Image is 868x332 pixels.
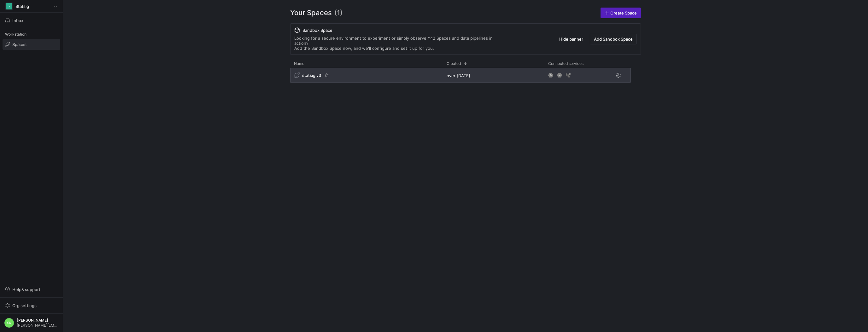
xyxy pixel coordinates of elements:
[334,8,343,18] span: (1)
[3,300,60,311] button: Org settings
[3,39,60,50] a: Spaces
[3,284,60,295] button: Help& support
[12,303,37,308] span: Org settings
[601,8,641,18] a: Create Space
[3,30,60,39] div: Workstation
[610,10,637,15] span: Create Space
[447,73,470,78] span: over [DATE]
[12,18,23,23] span: Inbox
[6,3,12,9] div: S
[3,304,60,309] a: Org settings
[559,37,583,42] span: Hide banner
[294,61,304,66] span: Name
[12,287,40,292] span: Help & support
[302,73,321,78] span: statsig v3
[290,68,631,85] div: Press SPACE to select this row.
[17,318,59,323] span: [PERSON_NAME]
[447,61,461,66] span: Created
[15,4,29,9] span: Statsig
[17,323,59,328] span: [PERSON_NAME][EMAIL_ADDRESS][DOMAIN_NAME]
[548,61,584,66] span: Connected services
[3,15,60,26] button: Inbox
[4,318,14,328] div: SK
[290,8,332,18] span: Your Spaces
[594,37,633,42] span: Add Sandbox Space
[3,316,60,329] button: SK[PERSON_NAME][PERSON_NAME][EMAIL_ADDRESS][DOMAIN_NAME]
[590,34,637,44] button: Add Sandbox Space
[294,36,506,51] div: Looking for a secure environment to experiment or simply observe Y42 Spaces and data pipelines in...
[555,34,587,44] button: Hide banner
[302,28,332,33] span: Sandbox Space
[12,42,26,47] span: Spaces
